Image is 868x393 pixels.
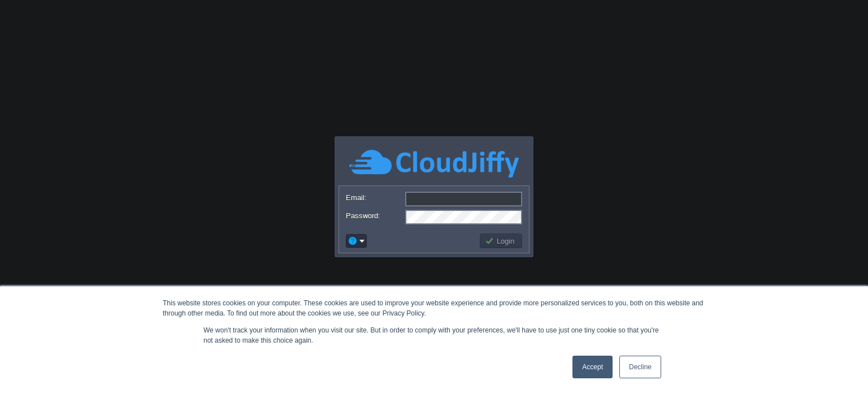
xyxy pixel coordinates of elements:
[203,325,665,346] p: We won't track your information when you visit our site. But in order to comply with your prefere...
[346,192,404,204] label: Email:
[349,148,519,179] img: CloudJiffy
[163,298,705,318] div: This website stores cookies on your computer. These cookies are used to improve your website expe...
[619,356,661,378] a: Decline
[485,236,518,246] button: Login
[346,210,404,222] label: Password:
[572,356,613,378] a: Accept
